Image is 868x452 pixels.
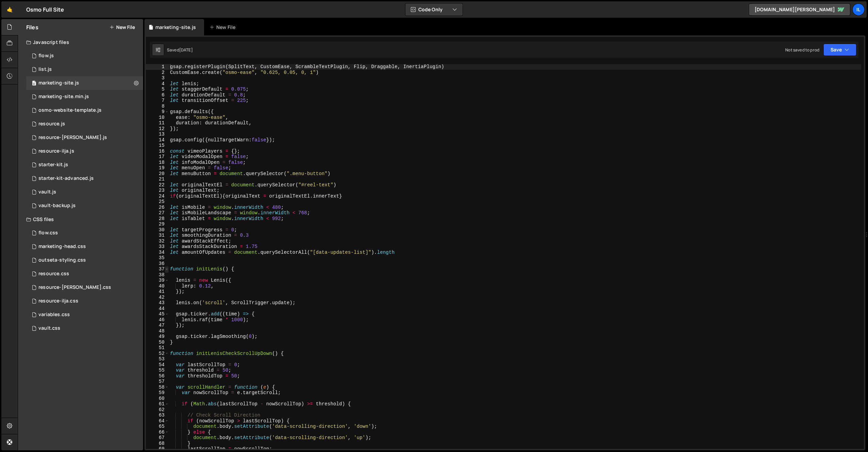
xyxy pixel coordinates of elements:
[146,300,169,306] div: 43
[146,137,169,143] div: 14
[146,233,169,238] div: 31
[146,311,169,317] div: 45
[38,148,74,154] div: resource-ilja.js
[146,244,169,250] div: 33
[146,446,169,452] div: 69
[146,441,169,447] div: 68
[146,193,169,199] div: 24
[146,356,169,362] div: 53
[38,162,68,168] div: starter-kit.js
[146,323,169,328] div: 47
[405,3,463,16] button: Code Only
[26,131,143,144] div: 10598/27701.js
[38,244,86,250] div: marketing-head.css
[38,80,79,86] div: marketing-site.js
[146,98,169,104] div: 7
[146,120,169,126] div: 11
[146,266,169,272] div: 37
[167,47,193,53] div: Saved
[146,216,169,222] div: 28
[26,253,143,267] div: 10598/27499.css
[26,158,143,172] div: 10598/44660.js
[146,401,169,407] div: 61
[210,24,238,31] div: New File
[26,281,143,294] div: 10598/27702.css
[146,390,169,396] div: 59
[146,435,169,441] div: 67
[26,322,143,335] div: 10598/25099.css
[38,189,56,195] div: vault.js
[155,24,196,31] div: marketing-site.js
[26,240,143,253] div: 10598/28175.css
[26,144,143,158] div: 10598/27700.js
[38,53,54,59] div: flow.js
[146,306,169,312] div: 44
[38,107,102,113] div: osmo-website-template.js
[38,312,70,318] div: variables.css
[26,117,143,131] div: 10598/27705.js
[146,340,169,345] div: 50
[146,396,169,402] div: 60
[852,3,865,16] a: Il
[38,203,76,209] div: vault-backup.js
[146,131,169,137] div: 13
[32,81,36,87] span: 0
[146,81,169,87] div: 4
[146,104,169,109] div: 8
[38,94,89,100] div: marketing-site.min.js
[146,283,169,289] div: 40
[146,430,169,435] div: 66
[146,317,169,323] div: 46
[146,87,169,92] div: 5
[38,257,86,263] div: outseta-styling.css
[179,47,193,53] div: [DATE]
[146,221,169,227] div: 29
[146,227,169,233] div: 30
[146,295,169,300] div: 42
[146,160,169,166] div: 18
[26,49,143,63] div: 10598/27344.js
[26,104,143,117] div: 10598/29018.js
[1,1,18,18] a: 🤙
[38,121,65,127] div: resource.js
[109,25,135,30] button: New File
[146,165,169,171] div: 19
[18,35,143,49] div: Javascript files
[26,199,143,213] div: 10598/25101.js
[146,373,169,379] div: 56
[146,261,169,267] div: 36
[146,351,169,357] div: 52
[26,63,143,76] div: 10598/26158.js
[146,412,169,418] div: 63
[146,126,169,132] div: 12
[146,328,169,334] div: 48
[26,172,143,185] div: 10598/44726.js
[146,278,169,283] div: 39
[146,199,169,205] div: 25
[749,3,850,16] a: [DOMAIN_NAME][PERSON_NAME]
[26,267,143,281] div: 10598/27699.css
[146,149,169,154] div: 16
[26,24,38,31] h2: Files
[146,238,169,244] div: 32
[146,115,169,121] div: 10
[146,176,169,182] div: 21
[38,298,78,304] div: resource-ilja.css
[26,76,143,90] div: 10598/28174.js
[146,250,169,255] div: 34
[38,66,52,73] div: list.js
[146,109,169,115] div: 9
[146,345,169,351] div: 51
[146,171,169,177] div: 20
[26,226,143,240] div: 10598/27345.css
[26,294,143,308] div: 10598/27703.css
[146,75,169,81] div: 3
[38,325,60,331] div: vault.css
[146,272,169,278] div: 38
[146,289,169,295] div: 41
[146,407,169,413] div: 62
[146,379,169,385] div: 57
[38,175,94,182] div: starter-kit-advanced.js
[26,90,143,104] div: 10598/28787.js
